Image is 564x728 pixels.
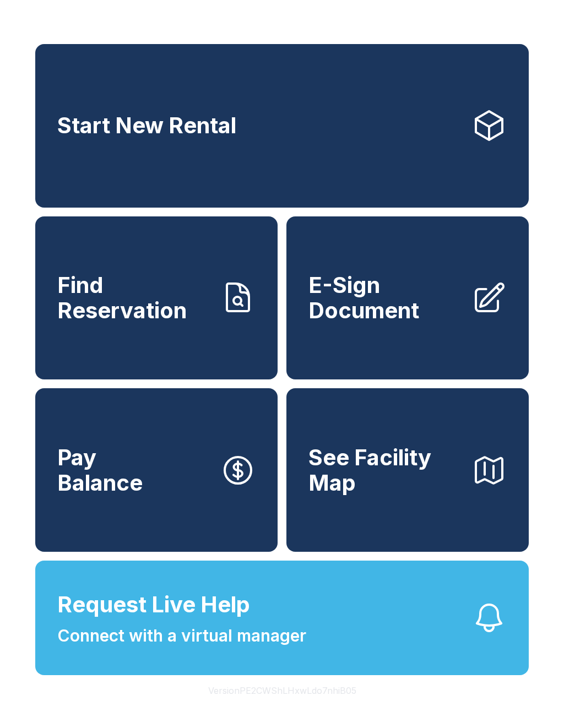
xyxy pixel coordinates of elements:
[35,216,278,380] a: Find Reservation
[57,273,211,323] span: Find Reservation
[57,588,250,621] span: Request Live Help
[308,273,463,323] span: E-Sign Document
[57,623,306,648] span: Connect with a virtual manager
[199,675,365,706] button: VersionPE2CWShLHxwLdo7nhiB05
[286,216,529,380] a: E-Sign Document
[35,44,529,208] a: Start New Rental
[35,561,529,675] button: Request Live HelpConnect with a virtual manager
[57,113,236,138] span: Start New Rental
[35,388,278,552] a: PayBalance
[308,445,463,495] span: See Facility Map
[286,388,529,552] button: See Facility Map
[57,445,143,495] span: Pay Balance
